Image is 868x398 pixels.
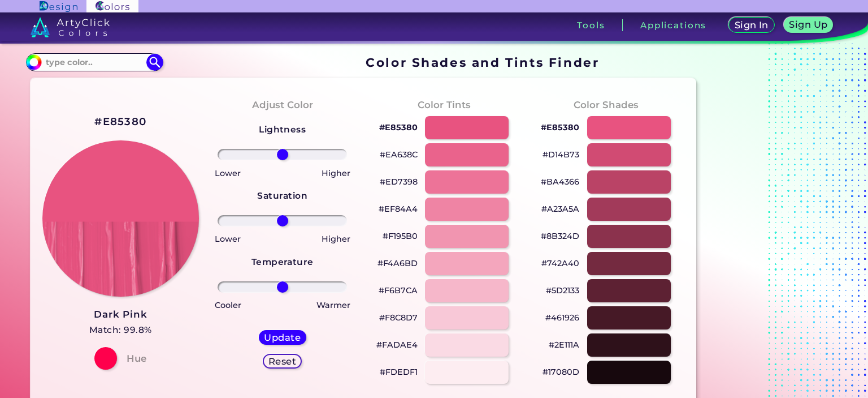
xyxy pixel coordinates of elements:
img: logo_artyclick_colors_white.svg [31,17,110,37]
h5: Sign Up [788,20,828,29]
h3: Applications [640,21,706,29]
strong: Saturation [257,190,307,201]
img: paint_stamp_2_half.png [42,140,198,297]
h5: Reset [268,357,297,366]
h5: Update [263,332,301,342]
p: #EF84A4 [379,202,418,216]
strong: Lightness [259,124,306,135]
input: type color.. [42,55,147,70]
p: #F4A6BD [377,256,418,270]
p: #ED7398 [380,175,418,189]
p: #A23A5A [541,202,579,216]
h2: #E85380 [94,114,146,129]
h4: Adjust Color [252,97,313,113]
h3: Dark Pink [89,308,152,322]
p: #461926 [545,311,579,324]
h4: Hue [127,350,146,367]
a: Sign In [728,17,775,33]
p: Warmer [316,298,350,312]
p: #E85380 [541,121,579,134]
p: #BA4366 [541,175,579,189]
img: icon search [146,54,163,71]
img: ArtyClick Design logo [40,1,77,12]
p: Lower [215,166,241,180]
strong: Temperature [251,256,314,267]
p: #D14B73 [542,148,579,161]
p: Cooler [215,298,241,312]
p: #FADAE4 [376,338,418,352]
p: #EA638C [380,148,418,161]
h4: Color Tints [418,97,471,113]
h4: Color Shades [574,97,639,113]
a: Dark Pink Match: 99.8% [89,306,152,338]
p: #F8C8D7 [379,311,418,324]
p: #5D2133 [546,284,579,297]
p: #FDEDF1 [380,365,418,379]
p: Lower [215,232,241,246]
h3: Tools [577,21,605,29]
p: Higher [322,166,350,180]
p: #E85380 [379,121,418,134]
p: #8B324D [541,229,579,243]
p: Higher [322,232,350,246]
h1: Color Shades and Tints Finder [366,54,599,71]
p: #F6B7CA [379,284,418,297]
p: #2E111A [549,338,579,352]
a: Sign Up [783,17,834,33]
p: #F195B0 [383,229,418,243]
h5: Match: 99.8% [89,323,152,337]
p: #17080D [542,365,579,379]
h5: Sign In [734,20,769,30]
p: #742A40 [541,256,579,270]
